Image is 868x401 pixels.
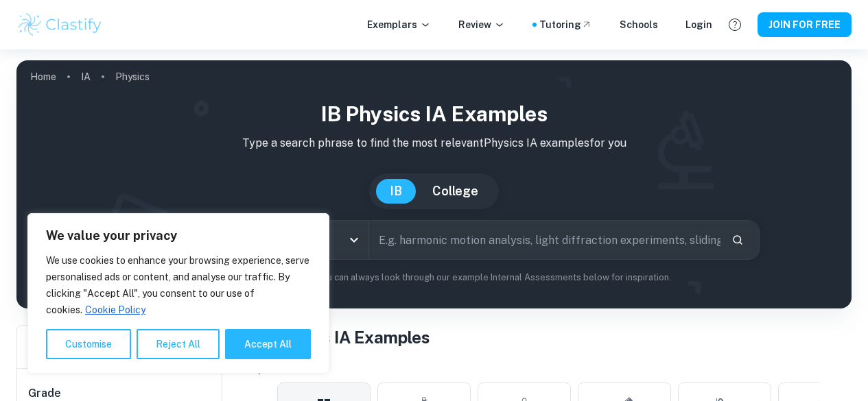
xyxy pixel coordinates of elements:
p: Exemplars [367,17,431,32]
h1: IB Physics IA examples [27,99,841,130]
button: Accept All [225,329,311,359]
a: Cookie Policy [84,304,146,316]
h1: All Physics IA Examples [244,325,852,350]
button: College [419,179,492,204]
div: We value your privacy [27,213,329,374]
a: IA [81,67,91,86]
img: profile cover [16,60,852,308]
button: JOIN FOR FREE [758,12,852,37]
p: Not sure what to search for? You can always look through our example Internal Assessments below f... [27,271,841,284]
button: Reject All [137,329,220,359]
p: We value your privacy [46,228,311,244]
button: Help and Feedback [723,13,747,36]
button: Open [344,230,364,250]
button: Search [726,228,749,252]
input: E.g. harmonic motion analysis, light diffraction experiments, sliding objects down a ramp... [369,221,720,259]
a: Tutoring [539,17,592,32]
a: Schools [620,17,658,32]
a: Login [685,17,712,32]
button: IB [376,179,416,204]
p: Review [458,17,505,32]
p: Type a search phrase to find the most relevant Physics IA examples for you [27,135,841,151]
button: Customise [46,329,131,359]
a: Home [30,67,56,86]
h6: Topic [244,361,852,377]
p: We use cookies to enhance your browsing experience, serve personalised ads or content, and analys... [46,252,311,318]
p: Physics [115,69,150,84]
img: Clastify logo [16,11,104,38]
